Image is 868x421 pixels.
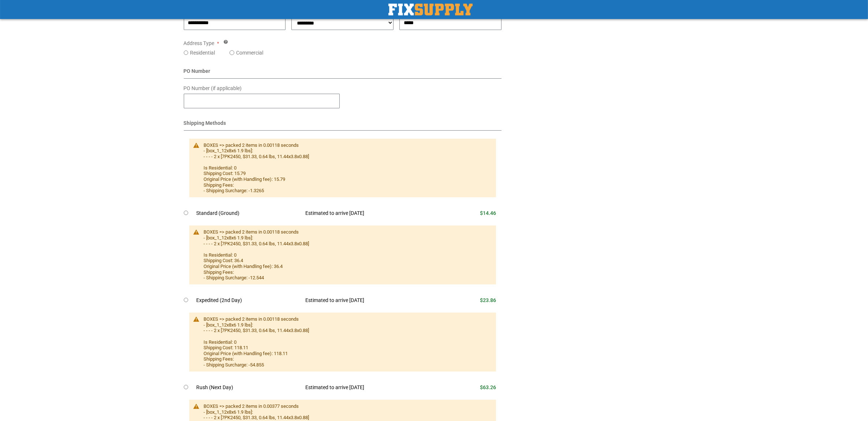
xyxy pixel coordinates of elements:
[197,293,300,308] td: Expedited (2nd Day)
[184,67,502,79] div: PO Number
[197,205,300,221] td: Standard (Ground)
[300,293,441,308] td: Estimated to arrive [DATE]
[184,40,215,46] span: Address Type
[388,4,473,15] a: store logo
[236,49,263,56] label: Commercial
[204,142,489,194] div: BOXES => packed 2 items in 0.00118 seconds - [box_1_12x8x6 1.9 lbs]: - - - - 2 x [7PK2450, $31.33...
[184,119,502,131] div: Shipping Methods
[197,380,300,395] td: Rush (Next Day)
[480,384,496,390] span: $63.26
[480,297,496,303] span: $23.86
[190,49,215,56] label: Residential
[204,316,489,368] div: BOXES => packed 2 items in 0.00118 seconds - [box_1_12x8x6 1.9 lbs]: - - - - 2 x [7PK2450, $31.33...
[300,380,441,395] td: Estimated to arrive [DATE]
[300,205,441,221] td: Estimated to arrive [DATE]
[204,229,489,280] div: BOXES => packed 2 items in 0.00118 seconds - [box_1_12x8x6 1.9 lbs]: - - - - 2 x [7PK2450, $31.33...
[184,85,242,91] span: PO Number (if applicable)
[480,210,496,216] span: $14.46
[388,4,473,15] img: Fix Industrial Supply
